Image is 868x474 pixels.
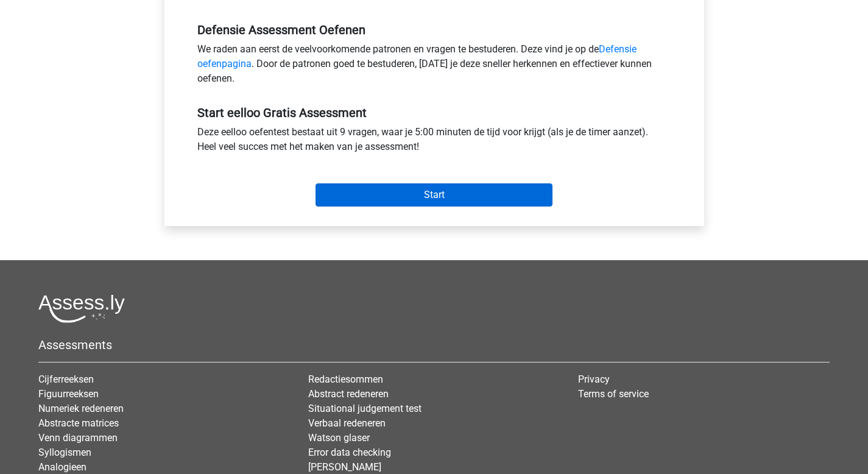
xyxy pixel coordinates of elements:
[197,105,671,120] h5: Start eelloo Gratis Assessment
[578,388,649,400] a: Terms of service
[308,447,391,458] a: Error data checking
[38,447,91,458] a: Syllogismen
[38,338,830,352] h5: Assessments
[308,461,381,473] a: [PERSON_NAME]
[38,432,118,444] a: Venn diagrammen
[38,461,86,473] a: Analogieen
[38,403,124,414] a: Numeriek redeneren
[578,373,610,385] a: Privacy
[308,417,386,429] a: Verbaal redeneren
[38,388,99,400] a: Figuurreeksen
[308,432,370,444] a: Watson glaser
[308,403,422,414] a: Situational judgement test
[316,183,552,207] input: Start
[38,417,119,429] a: Abstracte matrices
[308,373,383,385] a: Redactiesommen
[188,42,680,91] div: We raden aan eerst de veelvoorkomende patronen en vragen te bestuderen. Deze vind je op de . Door...
[38,294,125,323] img: Assessly logo
[188,125,680,159] div: Deze eelloo oefentest bestaat uit 9 vragen, waar je 5:00 minuten de tijd voor krijgt (als je de t...
[197,23,671,37] h5: Defensie Assessment Oefenen
[308,388,389,400] a: Abstract redeneren
[38,373,94,385] a: Cijferreeksen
